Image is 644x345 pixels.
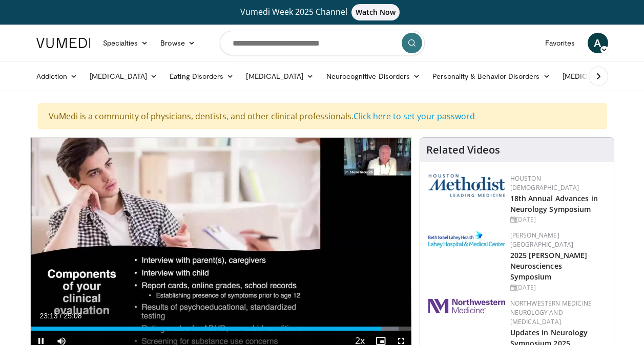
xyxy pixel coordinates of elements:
span: 25:08 [64,312,81,320]
a: A [588,33,608,53]
h4: Related Videos [426,144,500,156]
a: Click here to set your password [354,111,475,122]
a: Vumedi Week 2025 ChannelWatch Now [38,4,607,20]
a: 2025 [PERSON_NAME] Neurosciences Symposium [510,250,588,282]
span: 23:13 [40,312,58,320]
a: Northwestern Medicine Neurology and [MEDICAL_DATA] [510,299,592,326]
a: Eating Disorders [163,66,240,87]
a: 18th Annual Advances in Neurology Symposium [510,193,598,214]
div: VuMedi is a community of physicians, dentists, and other clinical professionals. [38,103,607,129]
a: [MEDICAL_DATA] [240,66,320,87]
span: / [60,312,62,320]
input: Search topics, interventions [220,31,425,55]
a: Neurocognitive Disorders [320,66,427,87]
div: [DATE] [510,215,606,224]
a: Specialties [97,33,155,53]
div: Progress Bar [31,327,411,331]
a: Personality & Behavior Disorders [426,66,556,87]
a: Addiction [30,66,84,87]
div: [DATE] [510,283,606,292]
a: Houston [DEMOGRAPHIC_DATA] [510,174,579,192]
a: Favorites [539,33,581,53]
img: 5e4488cc-e109-4a4e-9fd9-73bb9237ee91.png.150x105_q85_autocrop_double_scale_upscale_version-0.2.png [428,174,505,197]
a: [PERSON_NAME][GEOGRAPHIC_DATA] [510,231,574,249]
a: Browse [154,33,201,53]
img: VuMedi Logo [36,38,91,48]
img: e7977282-282c-4444-820d-7cc2733560fd.jpg.150x105_q85_autocrop_double_scale_upscale_version-0.2.jpg [428,231,505,248]
a: [MEDICAL_DATA] [84,66,163,87]
img: 2a462fb6-9365-492a-ac79-3166a6f924d8.png.150x105_q85_autocrop_double_scale_upscale_version-0.2.jpg [428,299,505,313]
span: Watch Now [351,4,400,20]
